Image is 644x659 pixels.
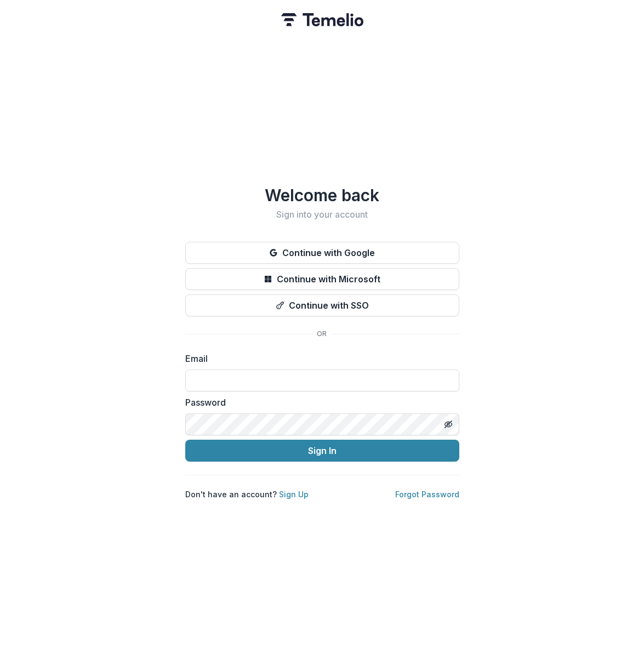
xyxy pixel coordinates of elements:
button: Sign In [185,440,459,462]
button: Toggle password visibility [440,416,457,433]
h2: Sign into your account [185,209,459,220]
label: Password [185,396,453,409]
h1: Welcome back [185,185,459,205]
img: Temelio [281,13,363,26]
button: Continue with Google [185,242,459,264]
p: Don't have an account? [185,488,309,500]
button: Continue with Microsoft [185,268,459,290]
button: Continue with SSO [185,294,459,316]
a: Forgot Password [395,490,459,499]
a: Sign Up [279,490,309,499]
label: Email [185,352,453,365]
